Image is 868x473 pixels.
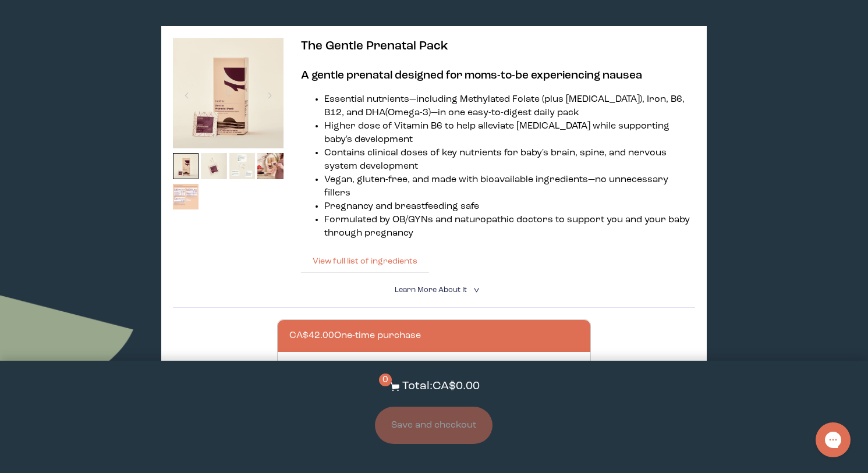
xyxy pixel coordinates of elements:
img: thumbnail image [173,38,284,148]
span: 0 [379,374,392,386]
img: thumbnail image [201,153,227,179]
img: thumbnail image [173,153,199,179]
span: The Gentle Prenatal Pack [301,40,448,52]
i: < [470,287,481,293]
li: Essential nutrients—including Methylated Folate (plus [MEDICAL_DATA]), Iron, B6, B12, and DHA (Om... [324,93,695,120]
span: Learn More About it [395,286,467,294]
iframe: Gorgias live chat messenger [810,418,856,461]
summary: Learn More About it < [395,284,473,296]
li: Higher dose of Vitamin B6 to help alleviate [MEDICAL_DATA] while supporting baby's development [324,120,695,147]
p: Total: CA$0.00 [402,378,480,395]
img: thumbnail image [173,184,199,210]
li: Formulated by OB/GYNs and naturopathic doctors to support you and your baby through pregnancy [324,214,695,240]
img: thumbnail image [257,153,284,179]
span: Pregnancy and breastfeeding safe [324,202,479,211]
img: thumbnail image [229,153,256,179]
li: Vegan, gluten-free, and made with bioavailable ingredients—no unnecessary fillers [324,173,695,200]
button: Save and checkout [375,407,493,444]
button: View full list of ingredients [301,250,429,273]
li: Contains clinical doses of key nutrients for baby's brain, spine, and nervous system development [324,147,695,173]
h3: A gentle prenatal designed for moms-to-be experiencing nausea [301,67,695,84]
